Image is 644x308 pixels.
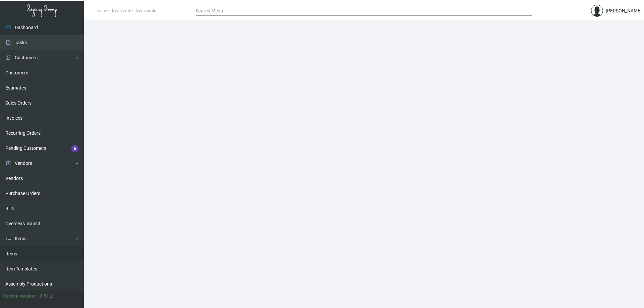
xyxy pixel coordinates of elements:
[606,7,642,14] div: [PERSON_NAME]
[591,5,603,17] img: admin@bootstrapmaster.com
[136,8,156,13] span: Dashboards
[40,293,53,300] div: 0.51.2
[3,293,37,300] div: Current version:
[96,8,106,13] span: Home
[112,8,130,13] span: Dashboard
